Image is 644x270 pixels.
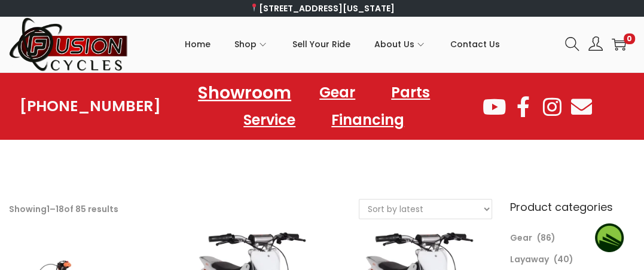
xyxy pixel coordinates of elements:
img: Woostify retina logo [9,17,129,72]
a: Home [185,17,210,71]
a: Parts [379,79,442,106]
h6: Product categories [510,199,635,215]
span: (86) [537,232,556,244]
span: Shop [234,29,257,59]
img: 📍 [250,4,258,12]
a: [STREET_ADDRESS][US_STATE] [249,2,395,14]
nav: Menu [161,79,481,134]
a: [PHONE_NUMBER] [20,98,161,115]
span: (40) [554,253,573,265]
span: 1 [47,203,50,215]
a: Shop [234,17,268,71]
a: 0 [612,37,626,51]
span: 18 [56,203,64,215]
span: About Us [374,29,414,59]
span: Sell Your Ride [292,29,350,59]
a: Financing [319,106,416,134]
a: Gear [510,232,532,244]
p: Showing – of 85 results [9,201,118,217]
a: Sell Your Ride [292,17,350,71]
a: Contact Us [450,17,500,71]
nav: Primary navigation [129,17,556,71]
select: Shop order [359,200,492,219]
span: Home [185,29,210,59]
a: Layaway [510,253,549,265]
a: Service [231,106,307,134]
a: Showroom [184,76,306,109]
span: Contact Us [450,29,500,59]
a: Gear [307,79,367,106]
a: About Us [374,17,426,71]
